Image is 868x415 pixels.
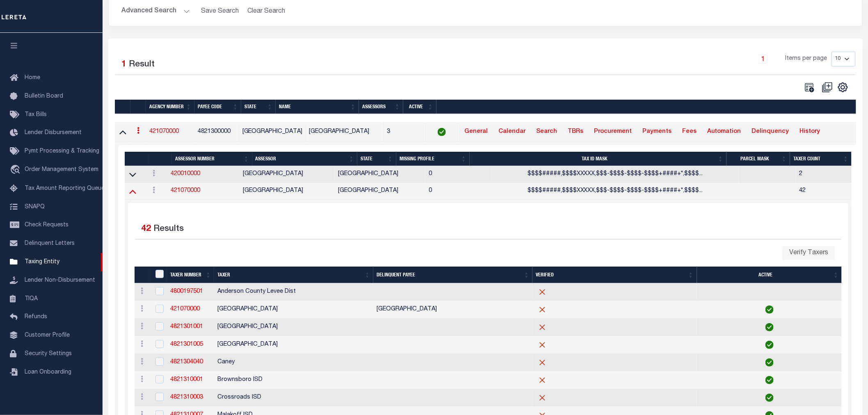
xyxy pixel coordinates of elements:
i: travel_explore [10,165,23,176]
img: check-icon-green.svg [765,341,774,349]
th: Assessor: activate to sort column ascending [252,152,358,166]
span: $$$$#####,$$$$XXXXX,$$$-$$$$-$$$$-$$$$+####+*,$$$$... [528,171,703,177]
td: 4821300000 [195,122,239,142]
a: General [461,125,491,139]
a: Fees [678,125,700,139]
span: Customer Profile [25,333,70,338]
th: Assessors: activate to sort column ascending [359,100,403,114]
td: 2 [796,166,852,183]
span: Check Requests [25,222,69,228]
th: Taxer: activate to sort column ascending [214,267,373,283]
th: Missing Profile: activate to sort column ascending [396,152,470,166]
img: check-icon-green.svg [765,376,774,384]
a: Search [532,125,561,139]
th: Delinquent Payee: activate to sort column ascending [373,267,532,283]
a: Delinquency [748,125,793,139]
span: Refunds [25,314,47,320]
a: 4800197501 [170,289,203,294]
button: Advanced Search [122,3,190,19]
label: Result [129,58,155,71]
span: Lender Disbursement [25,130,82,136]
th: Name: activate to sort column ascending [276,100,359,114]
a: Automation [704,125,745,139]
td: [GEOGRAPHIC_DATA] [214,319,373,336]
span: Verify Taxers [789,250,828,256]
a: 4821310003 [170,394,203,400]
span: Order Management System [25,167,98,173]
th: Agency Number: activate to sort column ascending [146,100,194,114]
th: State: activate to sort column ascending [241,100,276,114]
span: Loan Onboarding [25,369,71,375]
td: [GEOGRAPHIC_DATA] [214,301,373,319]
span: Tax Bills [25,112,47,118]
img: check-icon-green.svg [765,358,774,367]
span: Lender Non-Disbursement [25,278,95,283]
span: Bulletin Board [25,93,63,99]
a: 421070000 [150,129,179,135]
td: Crossroads ISD [214,389,373,407]
th: Active: activate to sort column ascending [403,100,436,114]
td: [GEOGRAPHIC_DATA] [239,122,306,142]
th: Taxer Count: activate to sort column ascending [790,152,852,166]
td: Anderson County Levee Dist [214,283,373,301]
a: 420010000 [171,171,200,177]
td: [GEOGRAPHIC_DATA] [373,301,532,319]
th: Tax ID Mask: activate to sort column ascending [470,152,726,166]
td: [GEOGRAPHIC_DATA] [306,122,384,142]
span: Pymt Processing & Tracking [25,148,99,154]
td: [GEOGRAPHIC_DATA] [214,336,373,354]
img: check-icon-green.svg [765,394,774,402]
a: 1 [759,55,768,64]
td: 0 [425,183,491,200]
td: 0 [425,166,491,183]
span: SNAPQ [25,204,45,210]
th: Assessor Number: activate to sort column ascending [172,152,252,166]
a: 4821301005 [170,342,203,347]
td: 42 [796,183,852,200]
span: Tax Amount Reporting Queue [25,186,105,192]
th: State: activate to sort column ascending [357,152,396,166]
span: Items per page [786,55,827,64]
span: $$$$#####,$$$$XXXXX,$$$-$$$$-$$$$-$$$$+####+*,$$$$... [528,188,703,194]
a: Payments [639,125,675,139]
label: Results [154,223,184,236]
th: Verified: activate to sort column ascending [532,267,697,283]
th: Parcel Mask: activate to sort column ascending [726,152,790,166]
a: 4821301001 [170,324,203,330]
a: Calendar [495,125,529,139]
button: Verify Taxers [782,246,835,260]
a: Procurement [590,125,635,139]
th: Taxer Number: activate to sort column ascending [167,267,214,283]
th: &nbsp; [436,100,857,114]
a: TBRs [564,125,587,139]
td: 3 [384,122,426,142]
a: 421070000 [171,188,200,194]
a: History [796,125,824,139]
th: Active: activate to sort column ascending [697,267,842,283]
span: Home [25,75,40,81]
img: check-icon-green.svg [765,306,774,314]
a: 421070000 [170,306,200,312]
img: check-icon-green.svg [765,323,774,331]
span: Delinquent Letters [25,241,75,246]
a: 4821310001 [170,377,203,383]
button: Save Search [196,3,244,19]
img: check-icon-green.svg [438,128,446,136]
span: 1 [122,60,127,69]
td: [GEOGRAPHIC_DATA] [335,166,425,183]
td: [GEOGRAPHIC_DATA] [240,183,335,200]
span: 42 [142,225,151,233]
span: Security Settings [25,351,72,357]
button: Clear Search [244,3,289,19]
td: [GEOGRAPHIC_DATA] [240,166,335,183]
a: 4821304040 [170,359,203,365]
th: Payee Code: activate to sort column ascending [194,100,241,114]
span: Taxing Entity [25,259,59,265]
td: Brownsboro ISD [214,372,373,389]
td: Caney [214,354,373,372]
td: [GEOGRAPHIC_DATA] [335,183,425,200]
span: TIQA [25,296,38,301]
